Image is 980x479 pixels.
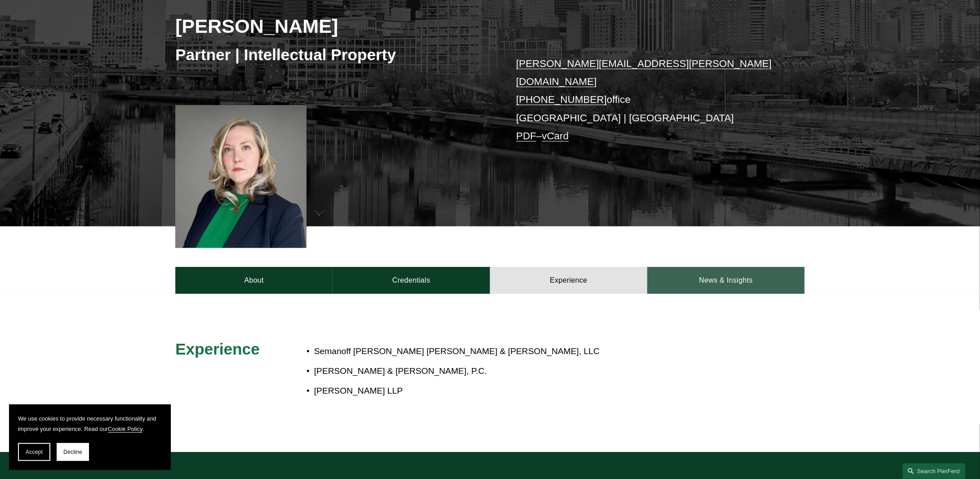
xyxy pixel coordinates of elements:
h3: Partner | Intellectual Property [175,45,490,65]
h2: [PERSON_NAME] [175,14,490,38]
a: [PHONE_NUMBER] [516,94,607,105]
p: office [GEOGRAPHIC_DATA] | [GEOGRAPHIC_DATA] – [516,55,778,146]
p: [PERSON_NAME] & [PERSON_NAME], P.C. [314,364,726,379]
a: Experience [490,267,647,294]
button: Decline [57,443,89,461]
a: Cookie Policy [108,426,143,432]
a: Credentials [333,267,490,294]
a: About [175,267,333,294]
span: Experience [175,340,260,358]
span: Decline [63,449,82,455]
a: PDF [516,130,536,142]
a: vCard [542,130,569,142]
a: News & Insights [647,267,805,294]
section: Cookie banner [9,404,171,470]
a: [PERSON_NAME][EMAIL_ADDRESS][PERSON_NAME][DOMAIN_NAME] [516,58,772,87]
button: Accept [18,443,50,461]
p: We use cookies to provide necessary functionality and improve your experience. Read our . [18,413,162,434]
a: Search this site [903,463,966,479]
span: Accept [26,449,43,455]
p: Semanoff [PERSON_NAME] [PERSON_NAME] & [PERSON_NAME], LLC [314,344,726,359]
p: [PERSON_NAME] LLP [314,383,726,399]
